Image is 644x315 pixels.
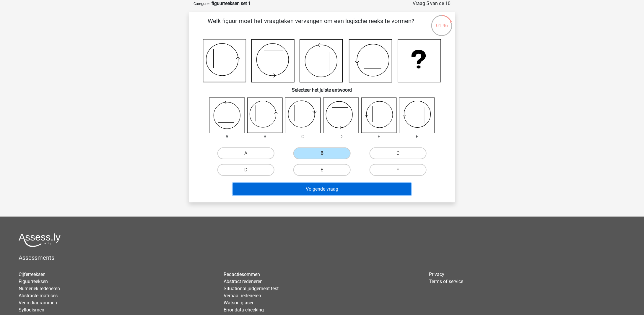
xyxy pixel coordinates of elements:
[19,293,58,298] a: Abstracte matrices
[198,17,424,34] p: Welk figuur moet het vraagteken vervangen om een logische reeks te vormen?
[243,133,287,140] div: B
[431,14,453,29] div: 01:46
[19,233,61,247] img: Assessly logo
[19,286,60,291] a: Numeriek redeneren
[212,1,251,6] strong: figuurreeksen set 1
[429,272,444,277] a: Privacy
[205,133,249,140] div: A
[293,147,350,159] label: B
[217,164,274,176] label: D
[357,133,401,140] div: E
[395,133,439,140] div: F
[224,272,260,277] a: Redactiesommen
[224,293,261,298] a: Verbaal redeneren
[429,279,463,284] a: Terms of service
[281,133,325,140] div: C
[19,254,625,261] h5: Assessments
[370,164,427,176] label: F
[224,307,264,313] a: Error data checking
[370,147,427,159] label: C
[193,1,210,6] small: Categorie:
[19,307,44,313] a: Syllogismen
[19,300,57,306] a: Venn diagrammen
[293,164,350,176] label: E
[224,279,263,284] a: Abstract redeneren
[19,279,48,284] a: Figuurreeksen
[19,272,45,277] a: Cijferreeksen
[217,147,274,159] label: A
[319,133,363,140] div: D
[198,82,446,93] h6: Selecteer het juiste antwoord
[233,183,412,195] button: Volgende vraag
[224,286,279,291] a: Situational judgement test
[224,300,254,306] a: Watson glaser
